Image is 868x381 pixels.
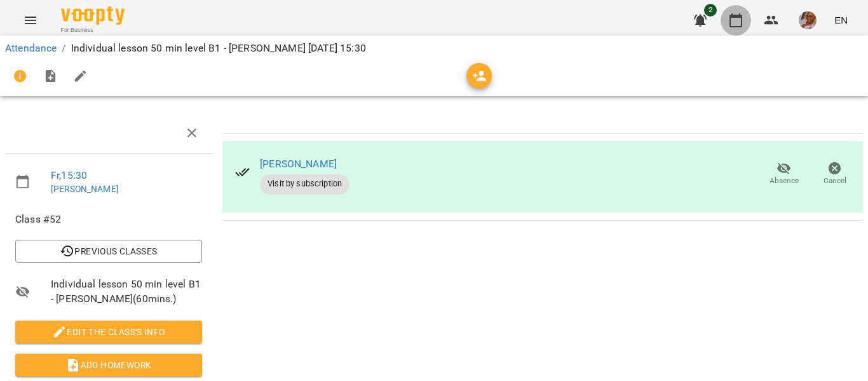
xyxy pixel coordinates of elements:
[71,41,366,56] p: Individual lesson 50 min level В1 - [PERSON_NAME] [DATE] 15:30
[260,158,337,170] a: [PERSON_NAME]
[15,5,46,36] button: Menu
[810,156,860,192] button: Cancel
[834,13,848,27] span: EN
[15,321,202,343] button: Edit the class's Info
[260,178,349,190] span: Visit by subscription
[759,156,810,192] button: Absence
[25,244,192,259] span: Previous Classes
[51,277,202,307] span: Individual lesson 50 min level В1 - [PERSON_NAME] ( 60 mins. )
[15,354,202,377] button: Add Homework
[61,26,125,34] span: For Business
[770,176,799,186] span: Absence
[61,6,125,25] img: Voopty Logo
[15,240,202,263] button: Previous Classes
[51,184,119,194] a: [PERSON_NAME]
[62,41,65,56] li: /
[824,176,846,186] span: Cancel
[5,42,57,54] a: Attendance
[5,41,863,56] nav: breadcrumb
[25,357,192,373] span: Add Homework
[25,324,192,340] span: Edit the class's Info
[704,4,717,17] span: 2
[15,212,202,227] span: Class #52
[51,169,87,181] a: Fr , 15:30
[799,11,817,29] img: c457bc25f92e1434809b629e4001d191.jpg
[829,8,853,32] button: EN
